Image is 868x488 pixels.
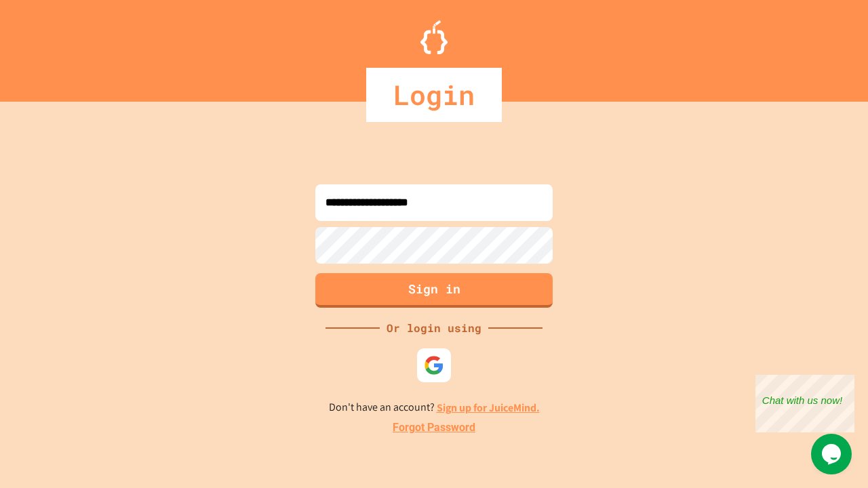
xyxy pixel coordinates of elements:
a: Sign up for JuiceMind. [437,401,540,415]
div: Login [366,68,502,122]
img: google-icon.svg [424,355,444,375]
a: Forgot Password [393,420,475,436]
button: Sign in [315,273,553,308]
iframe: chat widget [811,434,854,474]
iframe: chat widget [755,375,854,432]
div: Or login using [380,320,488,336]
img: Logo.svg [420,20,448,54]
p: Don't have an account? [329,399,540,416]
